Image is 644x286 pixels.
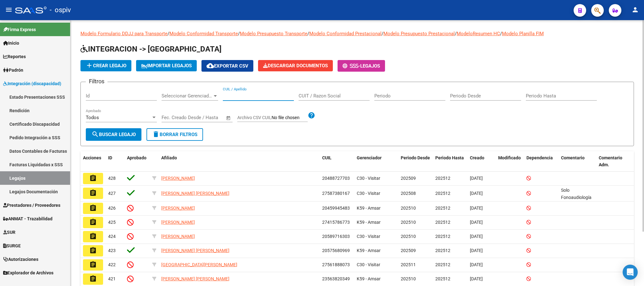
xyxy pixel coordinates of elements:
a: Modelo Formulario DDJJ para Transporte [80,31,168,36]
span: - [343,63,360,69]
button: Open calendar [225,114,232,122]
a: Modelo Conformidad Transporte [169,31,238,36]
span: [PERSON_NAME] [161,220,195,225]
span: 202510 [401,276,416,281]
span: 202510 [401,220,416,225]
span: Firma Express [3,26,36,33]
a: Modelo Planilla FIM [502,31,544,36]
button: -Legajos [338,60,385,72]
span: C30 - Visitar [357,262,380,267]
mat-icon: menu [5,6,13,14]
span: Padrón [3,67,23,74]
span: 424 [108,234,116,239]
datatable-header-cell: Gerenciador [354,151,398,172]
span: Buscar Legajo [91,132,136,137]
span: Integración (discapacidad) [3,80,61,87]
mat-icon: help [308,112,315,119]
span: Periodo Desde [401,155,430,160]
span: IMPORTAR LEGAJOS [141,63,192,69]
span: ID [108,155,112,160]
span: C30 - Visitar [357,191,380,196]
span: Autorizaciones [3,256,38,263]
span: 20575680969 [322,248,350,253]
span: 425 [108,220,116,225]
span: [DATE] [470,191,483,196]
mat-icon: assignment [89,204,97,212]
button: Descargar Documentos [258,60,333,71]
span: Periodo Hasta [435,155,464,160]
span: 20459945483 [322,206,350,211]
span: 202511 [401,262,416,267]
span: 202509 [401,248,416,253]
span: [PERSON_NAME] [161,176,195,181]
span: [PERSON_NAME] [PERSON_NAME] [161,191,229,196]
span: 202512 [435,276,450,281]
datatable-header-cell: Comentario [559,151,596,172]
span: Todos [86,115,99,120]
span: [GEOGRAPHIC_DATA][PERSON_NAME] [161,262,237,267]
span: 202510 [401,234,416,239]
span: 27561888073 [322,262,350,267]
span: 27415786773 [322,220,350,225]
datatable-header-cell: CUIL [320,151,354,172]
mat-icon: add [85,62,93,69]
input: Fecha inicio [162,115,187,120]
span: Creado [470,155,484,160]
input: Fecha fin [193,115,223,120]
span: [PERSON_NAME] [161,206,195,211]
span: SUR [3,229,15,236]
button: Buscar Legajo [86,128,141,141]
datatable-header-cell: Creado [467,151,496,172]
span: [DATE] [470,176,483,181]
span: 202512 [435,220,450,225]
span: 422 [108,262,116,267]
span: 27587380167 [322,191,350,196]
span: 202509 [401,176,416,181]
span: Dependencia [526,155,553,160]
span: 23563820349 [322,276,350,281]
span: Comentario [561,155,585,160]
span: 202512 [435,191,450,196]
button: Crear Legajo [80,60,131,71]
div: Open Intercom Messenger [623,265,638,280]
span: [DATE] [470,220,483,225]
span: Aprobado [127,155,146,160]
span: K59 - Amsar [357,276,381,281]
span: 20589716303 [322,234,350,239]
span: Prestadores / Proveedores [3,202,60,209]
span: Legajos [360,63,380,69]
span: Reportes [3,53,26,60]
span: 426 [108,206,116,211]
input: Archivo CSV CUIL [272,115,308,121]
span: 202512 [435,206,450,211]
span: [DATE] [470,262,483,267]
span: Explorador de Archivos [3,269,53,276]
datatable-header-cell: Afiliado [159,151,320,172]
button: Exportar CSV [201,60,253,72]
span: 427 [108,191,116,196]
span: SURGE [3,242,21,249]
span: [DATE] [470,234,483,239]
datatable-header-cell: Dependencia [524,151,559,172]
span: Descargar Documentos [263,63,328,69]
span: [DATE] [470,248,483,253]
span: Solo Fonoaudiología [561,188,592,200]
datatable-header-cell: Periodo Hasta [433,151,467,172]
mat-icon: cloud_download [206,62,214,69]
span: INTEGRACION -> [GEOGRAPHIC_DATA] [80,45,222,53]
mat-icon: assignment [89,233,97,240]
span: Archivo CSV CUIL [237,115,272,120]
span: K59 - Amsar [357,248,381,253]
datatable-header-cell: Periodo Desde [398,151,433,172]
span: [PERSON_NAME] [161,234,195,239]
datatable-header-cell: Aprobado [124,151,150,172]
span: Gerenciador [357,155,382,160]
span: ANMAT - Trazabilidad [3,215,52,222]
span: 421 [108,276,116,281]
span: K59 - Amsar [357,206,381,211]
a: Modelo Presupuesto Prestacional [383,31,455,36]
span: C30 - Visitar [357,176,380,181]
span: Exportar CSV [206,63,248,69]
datatable-header-cell: Modificado [496,151,524,172]
mat-icon: assignment [89,174,97,182]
